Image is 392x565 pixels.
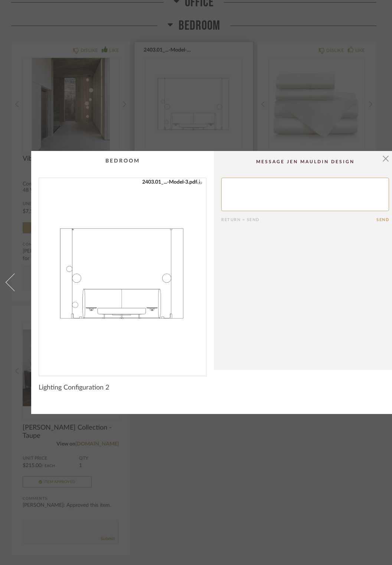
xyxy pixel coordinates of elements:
[39,178,206,370] div: 0
[39,384,109,392] span: Lighting Configuration 2
[376,217,389,222] button: Send
[142,178,202,186] a: 2403.01_...-Model-3.pdf
[221,217,376,222] div: Return = Send
[39,178,206,370] img: e6f57794-2fbe-4791-a19c-54e5b47c32cc_1000x1000.jpg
